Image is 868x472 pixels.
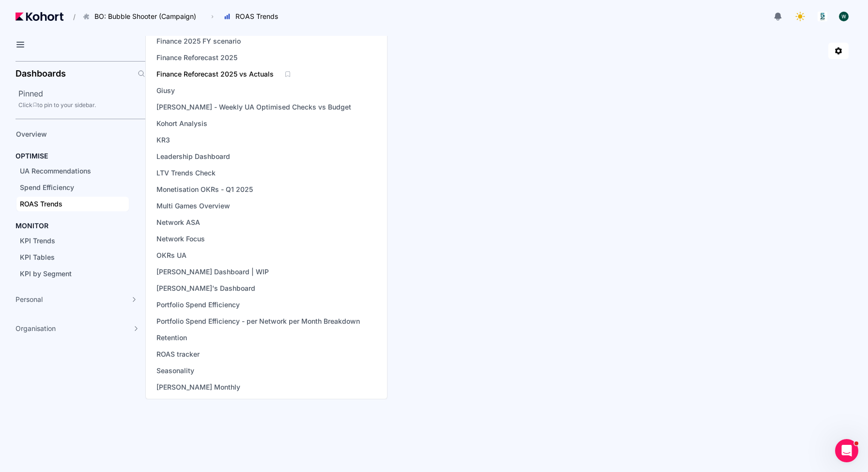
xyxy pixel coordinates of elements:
a: Portfolio Spend Efficiency - per Network per Month Breakdown [154,315,363,328]
span: Kohort Analysis [156,119,207,128]
span: ROAS Trends [235,12,278,21]
span: Network ASA [156,218,200,227]
span: LTV Trends Check [156,168,216,178]
div: Click to pin to your sidebar. [18,101,145,109]
a: Overview [13,127,129,142]
span: Leadership Dashboard [156,152,230,161]
span: [PERSON_NAME] - Weekly UA Optimised Checks vs Budget [156,102,351,112]
span: Spend Efficiency [20,183,74,191]
a: Multi Games Overview [154,199,233,213]
iframe: Intercom live chat [835,439,858,462]
span: [PERSON_NAME] Monthly [156,382,240,392]
a: OKRs UA [154,249,189,262]
a: Seasonality [154,364,197,378]
span: [PERSON_NAME] Dashboard | WIP [156,267,269,277]
a: KPI Trends [16,234,129,248]
span: Personal [15,295,43,304]
a: Network Focus [154,232,208,246]
span: › [209,13,216,20]
span: UA Recommendations [20,167,91,175]
span: KR3 [156,135,170,145]
a: [PERSON_NAME] - Weekly UA Optimised Checks vs Budget [154,100,354,114]
a: ROAS tracker [154,347,202,361]
span: Portfolio Spend Efficiency - per Network per Month Breakdown [156,316,360,326]
a: ROAS Trends [16,197,129,211]
a: Finance Reforecast 2025 vs Actuals [154,67,277,81]
span: Multi Games Overview [156,201,230,211]
span: Finance Reforecast 2025 vs Actuals [156,69,274,79]
span: BO: Bubble Shooter (Campaign) [94,12,196,21]
span: KPI by Segment [20,269,72,278]
a: LTV Trends Check [154,166,218,180]
button: ROAS Trends [218,8,288,25]
a: Leadership Dashboard [154,150,233,163]
span: Organisation [15,324,56,333]
a: Monetisation OKRs - Q1 2025 [154,183,256,196]
a: KR3 [154,133,173,147]
span: KPI Tables [20,253,55,261]
img: logo_logo_images_1_20240607072359498299_20240828135028712857.jpeg [818,12,827,21]
span: Giusy [156,86,175,95]
a: Finance 2025 FY scenario [154,34,244,48]
h4: MONITOR [15,221,48,231]
a: KPI by Segment [16,267,129,281]
a: [PERSON_NAME] Dashboard | WIP [154,265,272,279]
span: OKRs UA [156,251,186,260]
span: Retention [156,333,187,343]
span: Portfolio Spend Efficiency [156,300,240,310]
span: Finance 2025 FY scenario [156,36,241,46]
h2: Dashboards [15,69,66,78]
a: Network ASA [154,216,203,229]
span: ROAS Trends [20,200,62,208]
a: [PERSON_NAME] Monthly [154,380,243,394]
h4: OPTIMISE [15,151,48,161]
button: BO: Bubble Shooter (Campaign) [77,8,206,25]
span: KPI Trends [20,236,55,245]
a: [PERSON_NAME]'s Dashboard [154,282,258,295]
span: Seasonality [156,366,194,376]
span: [PERSON_NAME]'s Dashboard [156,283,255,293]
a: UA Recommendations [16,164,129,178]
h2: Pinned [18,88,145,99]
span: ROAS tracker [156,349,200,359]
a: Portfolio Spend Efficiency [154,298,243,312]
span: Finance Reforecast 2025 [156,53,237,63]
a: Kohort Analysis [154,117,210,130]
a: Giusy [154,84,178,97]
a: Finance Reforecast 2025 [154,51,240,64]
span: / [65,12,76,22]
a: Retention [154,331,190,345]
a: Spend Efficiency [16,180,129,195]
a: KPI Tables [16,250,129,265]
span: Monetisation OKRs - Q1 2025 [156,185,253,194]
img: Kohort logo [15,12,63,21]
span: Overview [16,130,47,138]
span: Network Focus [156,234,205,244]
